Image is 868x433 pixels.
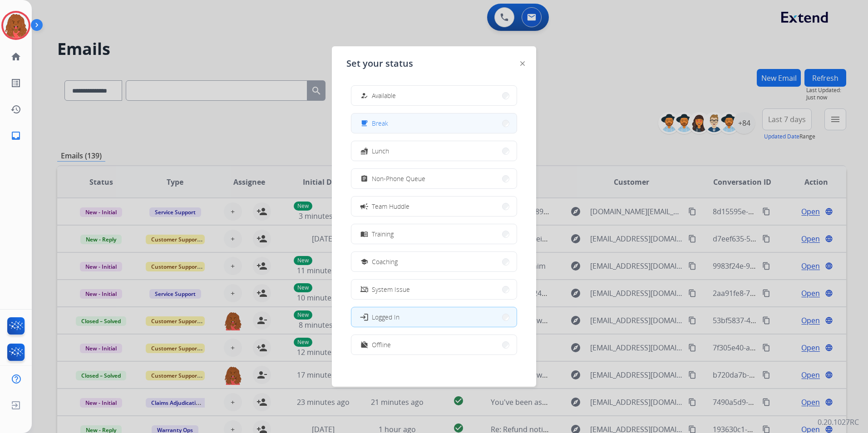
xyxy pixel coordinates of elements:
[360,202,369,211] mat-icon: campaign
[351,197,517,216] button: Team Huddle
[10,130,21,141] mat-icon: inbox
[360,285,368,293] mat-icon: phonelink_off
[10,51,21,62] mat-icon: home
[10,104,21,115] mat-icon: history
[351,169,517,188] button: Non-Phone Queue
[818,417,859,428] p: 0.20.1027RC
[360,147,368,155] mat-icon: fastfood
[372,146,389,156] span: Lunch
[351,86,517,105] button: Available
[372,257,398,266] span: Coaching
[372,229,394,239] span: Training
[372,118,388,128] span: Break
[372,174,425,183] span: Non-Phone Queue
[360,175,368,182] mat-icon: assignment
[520,61,525,66] img: close-button
[351,141,517,161] button: Lunch
[351,224,517,244] button: Training
[351,113,517,133] button: Break
[372,91,396,100] span: Available
[351,307,517,327] button: Logged In
[372,312,399,322] span: Logged In
[360,341,368,349] mat-icon: work_off
[372,202,409,211] span: Team Huddle
[360,92,368,99] mat-icon: how_to_reg
[372,340,391,349] span: Offline
[360,312,369,321] mat-icon: login
[351,252,517,271] button: Coaching
[351,280,517,299] button: System Issue
[10,78,21,89] mat-icon: list_alt
[3,13,29,38] img: avatar
[360,230,368,238] mat-icon: menu_book
[360,258,368,266] mat-icon: school
[351,335,517,354] button: Offline
[372,285,410,294] span: System Issue
[360,119,368,127] mat-icon: free_breakfast
[346,57,413,70] span: Set your status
